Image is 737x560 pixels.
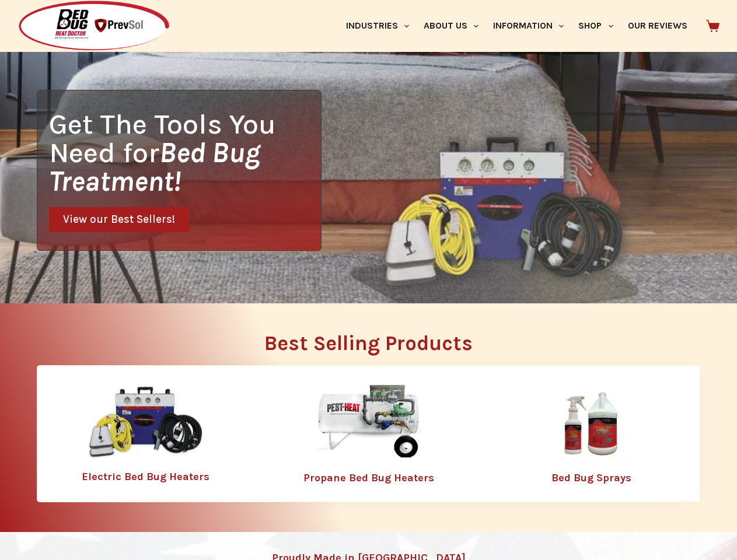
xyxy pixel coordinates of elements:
[63,214,175,225] span: View our Best Sellers!
[551,471,631,484] a: Bed Bug Sprays
[49,207,189,232] a: View our Best Sellers!
[49,136,260,198] i: Bed Bug Treatment!
[303,471,434,484] a: Propane Bed Bug Heaters
[37,333,700,353] h2: Best Selling Products
[82,470,209,483] a: Electric Bed Bug Heaters
[49,110,321,195] h1: Get The Tools You Need for
[9,5,44,40] button: Open LiveChat chat widget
